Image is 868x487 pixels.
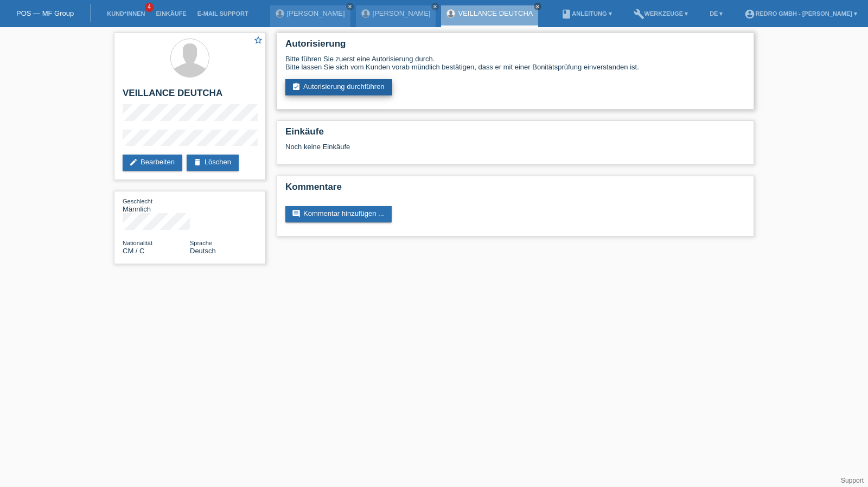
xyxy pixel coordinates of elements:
a: star_border [253,35,263,47]
a: close [534,3,541,10]
i: delete [193,158,202,166]
a: deleteLöschen [187,155,239,171]
a: Einkäufe [150,10,192,17]
a: account_circleRedro GmbH - [PERSON_NAME] ▾ [739,10,863,17]
a: assignment_turned_inAutorisierung durchführen [285,79,392,95]
i: close [432,4,438,9]
i: star_border [253,35,263,45]
a: bookAnleitung ▾ [556,10,617,17]
a: [PERSON_NAME] [373,9,431,17]
a: E-Mail Support [192,10,254,17]
h2: Autorisierung [285,39,745,55]
i: account_circle [744,9,755,20]
a: commentKommentar hinzufügen ... [285,206,392,222]
a: DE ▾ [704,10,728,17]
i: assignment_turned_in [292,82,301,91]
div: Männlich [123,197,190,213]
a: VEILLANCE DEUTCHA [458,9,533,17]
h2: Kommentare [285,182,745,198]
i: build [634,9,644,20]
span: Geschlecht [123,198,152,204]
a: Support [841,477,864,484]
div: Noch keine Einkäufe [285,143,745,159]
a: POS — MF Group [16,9,74,17]
span: Kamerun / C / 19.09.2021 [123,247,144,255]
i: book [561,9,572,20]
a: Kund*innen [101,10,150,17]
i: close [347,4,353,9]
span: Sprache [190,240,212,246]
a: close [346,3,354,10]
h2: Einkäufe [285,126,745,143]
i: edit [129,158,138,166]
i: close [535,4,540,9]
i: comment [292,209,301,218]
a: close [431,3,439,10]
div: Bitte führen Sie zuerst eine Autorisierung durch. Bitte lassen Sie sich vom Kunden vorab mündlich... [285,55,745,71]
span: Nationalität [123,240,152,246]
span: Deutsch [190,247,216,255]
a: [PERSON_NAME] [287,9,345,17]
a: buildWerkzeuge ▾ [628,10,694,17]
span: 4 [145,3,154,12]
a: editBearbeiten [123,155,182,171]
h2: VEILLANCE DEUTCHA [123,88,257,104]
